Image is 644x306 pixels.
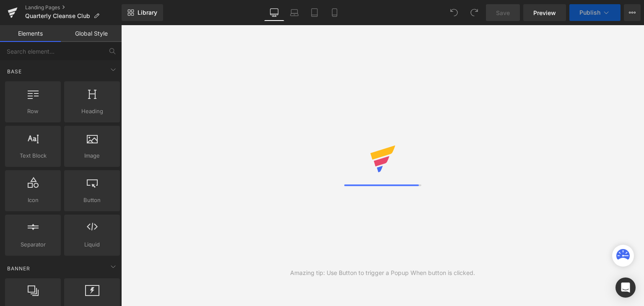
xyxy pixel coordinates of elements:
span: Button [67,196,117,205]
button: More [624,4,641,21]
span: Banner [6,265,31,272]
a: Global Style [61,25,122,42]
a: Landing Pages [25,4,122,11]
span: Image [67,151,117,160]
a: Preview [523,4,566,21]
span: Publish [579,9,600,16]
span: Base [6,67,23,75]
button: Publish [569,4,621,21]
span: Library [138,9,157,16]
a: Mobile [325,4,345,21]
span: Heading [67,107,117,116]
a: New Library [122,4,163,21]
span: Separator [8,240,58,249]
span: Quarterly Cleanse Club [25,13,90,19]
a: Laptop [284,4,304,21]
button: Redo [466,4,483,21]
a: Tablet [304,4,325,21]
a: Desktop [264,4,284,21]
button: Undo [446,4,462,21]
span: Row [8,107,58,116]
span: Icon [8,196,58,205]
span: Save [496,8,510,17]
div: Open Intercom Messenger [615,277,636,298]
span: Text Block [8,151,58,160]
span: Preview [533,8,556,17]
div: Amazing tip: Use Button to trigger a Popup When button is clicked. [290,268,475,277]
span: Liquid [67,240,117,249]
